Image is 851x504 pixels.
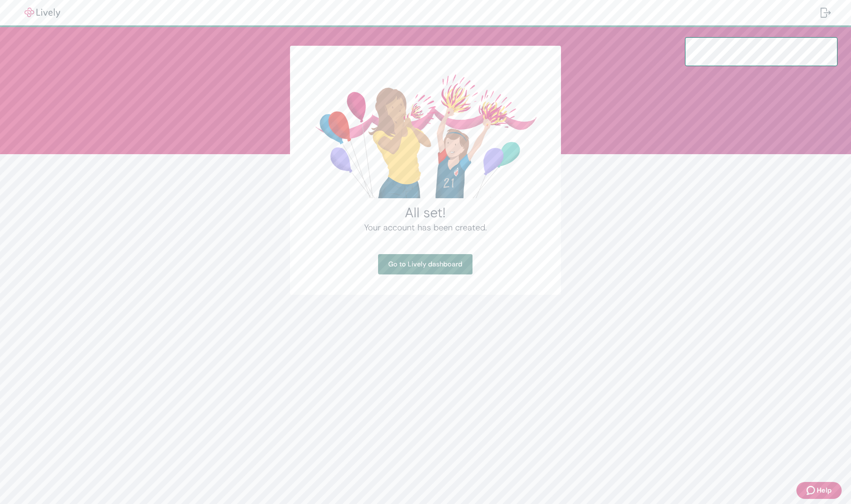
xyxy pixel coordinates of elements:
svg: Zendesk support icon [807,485,817,496]
img: Lively [19,8,66,18]
button: Log out [814,3,837,23]
h4: Your account has been created. [310,221,541,234]
h2: All set! [310,204,541,221]
span: Help [817,485,832,496]
button: Zendesk support iconHelp [796,482,842,499]
a: Go to Lively dashboard [378,254,472,274]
